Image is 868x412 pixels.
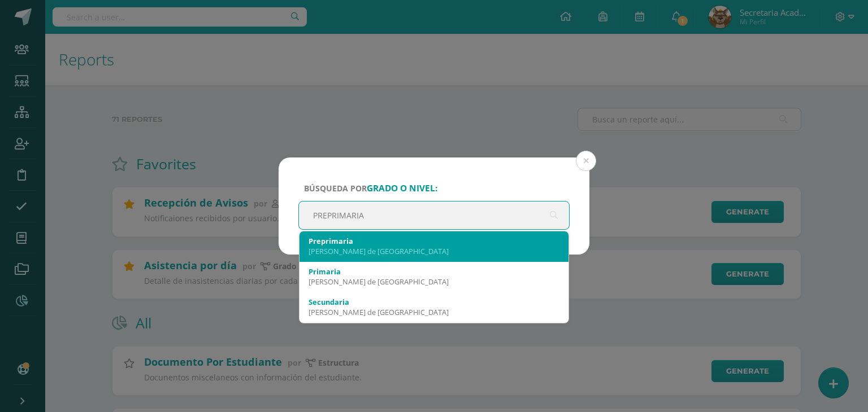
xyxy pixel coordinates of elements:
[367,182,437,194] strong: grado o nivel:
[309,266,559,277] div: Primaria
[299,201,569,229] input: ej. Primero primaria, etc.
[304,183,437,194] span: Búsqueda por
[309,307,559,317] div: [PERSON_NAME] de [GEOGRAPHIC_DATA]
[309,277,559,287] div: [PERSON_NAME] de [GEOGRAPHIC_DATA]
[309,236,559,246] div: Preprimaria
[309,246,559,256] div: [PERSON_NAME] de [GEOGRAPHIC_DATA]
[576,151,596,171] button: Close (Esc)
[309,297,559,307] div: Secundaria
